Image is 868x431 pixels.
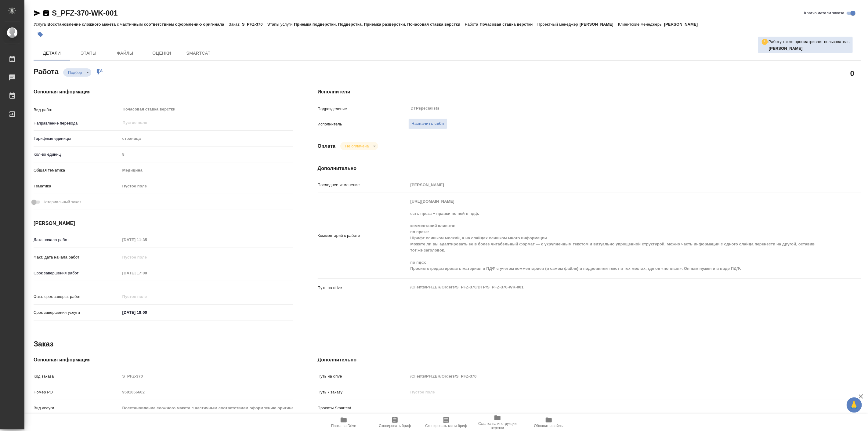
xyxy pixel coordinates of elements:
[34,136,120,142] p: Тарифные единицы
[537,22,580,27] p: Проектный менеджер
[34,356,293,364] h4: Основная информация
[34,151,120,158] p: Кол-во единиц
[34,183,120,189] p: Тематика
[318,106,408,112] p: Подразделение
[120,404,293,412] input: Пустое поле
[120,253,174,262] input: Пустое поле
[120,235,174,244] input: Пустое поле
[318,88,861,96] h4: Исполнители
[120,150,293,159] input: Пустое поле
[34,107,120,113] p: Вид работ
[421,414,472,431] button: Скопировать мини-бриф
[120,165,293,176] div: Медицина
[318,389,408,395] p: Путь к заказу
[66,70,84,75] button: Подбор
[34,339,53,349] h2: Заказ
[120,269,174,277] input: Пустое поле
[147,49,176,57] span: Оценки
[849,399,859,411] span: 🙏
[122,119,279,126] input: Пустое поле
[34,373,120,379] p: Код заказа
[184,49,213,57] span: SmartCat
[34,66,59,77] h2: Работа
[110,49,140,57] span: Файлы
[34,167,120,173] p: Общая тематика
[523,414,574,431] button: Обновить файлы
[412,120,444,127] span: Назначить себя
[318,356,861,364] h4: Дополнительно
[664,22,703,27] p: [PERSON_NAME]
[120,181,293,191] div: Пустое поле
[340,142,378,150] div: Подбор
[74,49,103,57] span: Этапы
[318,233,408,239] p: Комментарий к работе
[34,28,47,41] button: Добавить тэг
[331,424,356,428] span: Папка на Drive
[34,220,293,227] h4: [PERSON_NAME]
[580,22,618,27] p: [PERSON_NAME]
[34,120,120,126] p: Направление перевода
[120,292,174,301] input: Пустое поле
[408,196,816,274] textarea: [URL][DOMAIN_NAME] есть преза + правки по ней в пдф. комментарий клиента: по презе: Шрифт слишком...
[229,22,242,27] p: Заказ:
[63,68,91,77] div: Подбор
[34,405,120,411] p: Вид услуги
[618,22,664,27] p: Клиентские менеджеры
[769,39,850,45] p: Работу также просматривает пользователь
[34,254,120,260] p: Факт. дата начала работ
[408,282,816,292] textarea: /Clients/PFIZER/Orders/S_PFZ-370/DTP/S_PFZ-370-WK-001
[318,414,369,431] button: Папка на Drive
[318,182,408,188] p: Последнее изменение
[369,414,421,431] button: Скопировать бриф
[267,22,294,27] p: Этапы услуги
[47,22,229,27] p: Восстановление сложного макета с частичным соответствием оформлению оригинала
[34,389,120,395] p: Номер РО
[34,9,41,17] button: Скопировать ссылку для ЯМессенджера
[804,10,844,16] span: Кратко детали заказа
[318,121,408,127] p: Исполнитель
[120,133,293,144] div: страница
[42,9,50,17] button: Скопировать ссылку
[534,424,564,428] span: Обновить файлы
[37,49,67,57] span: Детали
[294,22,465,27] p: Приемка подверстки, Подверстка, Приемка разверстки, Почасовая ставка верстки
[120,388,293,397] input: Пустое поле
[42,199,81,205] span: Нотариальный заказ
[52,9,118,17] a: S_PFZ-370-WK-001
[34,310,120,316] p: Срок завершения услуги
[34,22,47,27] p: Услуга
[408,388,816,397] input: Пустое поле
[425,424,467,428] span: Скопировать мини-бриф
[120,372,293,381] input: Пустое поле
[318,165,861,172] h4: Дополнительно
[34,270,120,276] p: Срок завершения работ
[318,373,408,379] p: Путь на drive
[847,397,862,413] button: 🙏
[34,294,120,300] p: Факт. срок заверш. работ
[318,143,336,150] h4: Оплата
[318,405,408,411] p: Проекты Smartcat
[379,424,411,428] span: Скопировать бриф
[408,118,447,129] button: Назначить себя
[850,68,854,78] h2: 0
[408,180,816,189] input: Пустое поле
[242,22,267,27] p: S_PFZ-370
[465,22,480,27] p: Работа
[343,143,371,149] button: Не оплачена
[769,45,850,52] p: Арсеньева Вера
[34,88,293,96] h4: Основная информация
[472,414,523,431] button: Ссылка на инструкции верстки
[480,22,537,27] p: Почасовая ставка верстки
[408,372,816,381] input: Пустое поле
[476,422,519,430] span: Ссылка на инструкции верстки
[318,285,408,291] p: Путь на drive
[120,308,174,317] input: ✎ Введи что-нибудь
[122,183,286,189] div: Пустое поле
[34,237,120,243] p: Дата начала работ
